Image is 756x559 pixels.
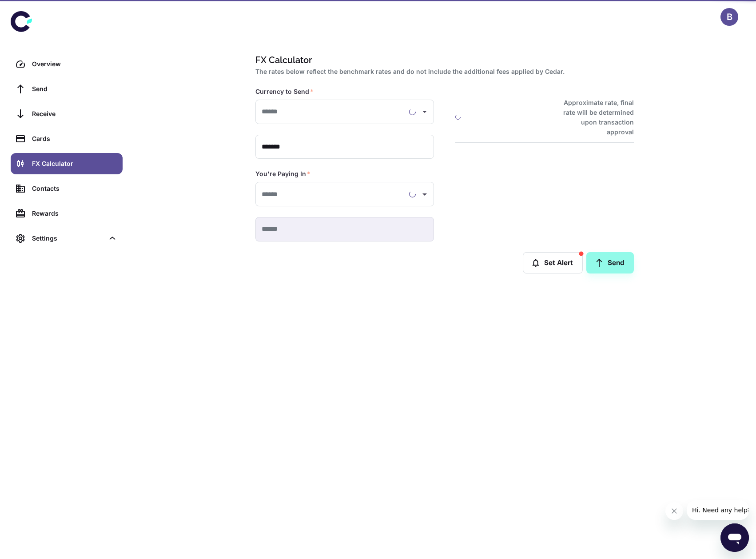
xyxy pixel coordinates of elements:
button: Set Alert [523,252,583,273]
div: Contacts [32,184,117,193]
iframe: Button to launch messaging window [720,523,749,552]
h1: FX Calculator [255,53,630,67]
div: Send [32,84,117,94]
button: Open [418,188,431,201]
a: Overview [11,53,123,75]
button: B [720,8,738,26]
div: Cards [32,134,117,144]
div: Rewards [32,209,117,218]
h6: Approximate rate, final rate will be determined upon transaction approval [553,98,634,137]
a: Send [11,78,123,100]
label: Currency to Send [255,87,314,96]
div: Receive [32,109,117,119]
a: Receive [11,103,123,125]
div: FX Calculator [32,159,117,169]
a: Rewards [11,203,123,224]
a: Contacts [11,178,123,199]
iframe: Message from company [687,500,749,520]
a: Cards [11,128,123,149]
a: Send [586,252,634,273]
button: Open [418,105,431,118]
div: Settings [11,228,123,249]
label: You're Paying In [255,169,310,178]
span: Hi. Need any help? [5,6,64,13]
div: Overview [32,59,117,69]
a: FX Calculator [11,153,123,174]
div: Settings [32,233,104,243]
iframe: Close message [665,502,683,520]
